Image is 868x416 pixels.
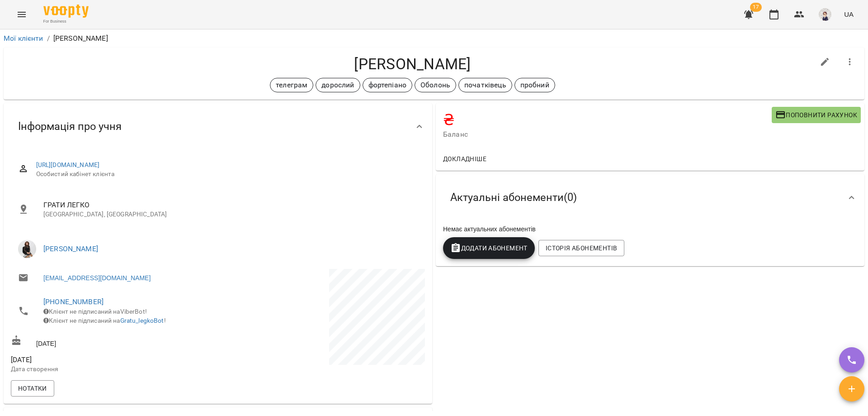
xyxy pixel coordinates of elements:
[18,120,122,134] span: Інформація про учня
[4,34,43,43] a: Мої клієнти
[43,317,166,324] span: Клієнт не підписаний на !
[43,244,98,253] a: [PERSON_NAME]
[443,110,772,129] h4: ₴
[321,80,354,91] p: дорослий
[43,210,418,219] p: [GEOGRAPHIC_DATA], [GEOGRAPHIC_DATA]
[368,80,406,91] p: фортепіано
[47,33,50,44] li: /
[458,78,512,92] div: початківець
[439,151,490,167] button: Докладніше
[443,153,486,164] span: Докладніше
[443,237,535,259] button: Додати Абонемент
[316,78,360,92] div: дорослий
[4,103,432,150] div: Інформація про учня
[443,129,772,140] span: Баланс
[43,273,151,282] a: [EMAIL_ADDRESS][DOMAIN_NAME]
[43,297,104,306] a: [PHONE_NUMBER]
[520,80,549,91] p: пробний
[43,19,89,24] span: For Business
[270,78,313,92] div: телеграм
[415,78,456,92] div: Оболонь
[43,308,147,315] span: Клієнт не підписаний на ViberBot!
[450,191,577,205] span: Актуальні абонементи ( 0 )
[363,78,412,92] div: фортепіано
[750,3,762,12] span: 17
[4,33,864,44] nav: breadcrumb
[43,5,89,18] img: Voopty Logo
[840,6,857,23] button: UA
[420,80,450,91] p: Оболонь
[11,380,54,397] button: Нотатки
[11,4,33,25] button: Menu
[819,8,831,21] img: aa85c507d3ef63538953964a1cec316d.png
[11,365,216,374] p: Дата створення
[450,243,528,253] span: Додати Абонемент
[18,383,47,394] span: Нотатки
[844,10,854,19] span: UA
[514,78,555,92] div: пробний
[538,240,624,256] button: Історія абонементів
[546,243,617,253] span: Історія абонементів
[775,110,857,120] span: Поповнити рахунок
[11,55,814,73] h4: [PERSON_NAME]
[441,223,859,235] div: Немає актуальних абонементів
[436,174,864,221] div: Актуальні абонементи(0)
[43,200,418,210] span: ГРАТИ ЛЕГКО
[36,161,100,168] a: [URL][DOMAIN_NAME]
[772,107,861,123] button: Поповнити рахунок
[276,80,307,91] p: телеграм
[18,240,36,258] img: Любов ПУШНЯК
[11,354,216,365] span: [DATE]
[53,33,108,44] p: [PERSON_NAME]
[464,80,506,91] p: початківець
[36,170,418,179] span: Особистий кабінет клієнта
[120,317,164,324] a: Gratu_legkoBot
[9,333,218,350] div: [DATE]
